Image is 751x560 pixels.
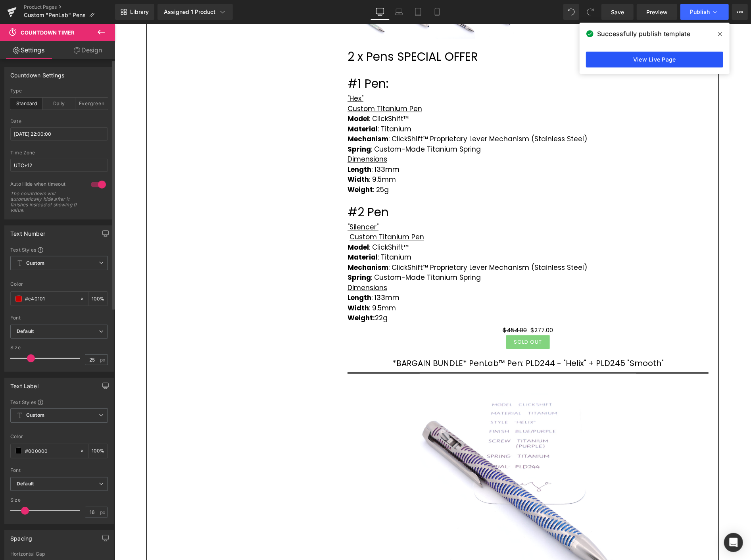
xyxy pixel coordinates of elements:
[732,4,748,20] button: More
[233,290,472,300] p: 22g
[233,182,472,196] h3: #2 Pen
[10,98,43,110] div: Standard
[233,151,472,162] p: : 9.5mm
[646,8,668,16] span: Preview
[100,357,107,362] span: px
[233,101,263,110] strong: Material
[10,88,108,94] div: Type
[233,121,366,131] span: : Custom-Made Titanium Spring
[586,52,723,67] a: View Live Page
[25,446,76,455] input: Color
[233,229,297,239] span: : Titanium
[10,226,45,237] div: Text Number
[10,497,108,503] div: Size
[388,302,412,311] span: $454.00
[17,328,34,335] i: Default
[233,81,307,90] span: Custom Titanium Pen
[278,335,549,344] a: *BARGAIN BUNDLE* PenLab™ Pen: PLD244 - "Helix" + PLD245 "Smooth"
[10,246,108,253] div: Text Styles
[233,280,472,290] p: : 9.5mm
[233,26,472,40] h3: 2 x Pens SPECIAL OFFER
[233,141,472,152] p: : 133mm
[130,8,149,15] span: Library
[233,249,256,259] strong: Spring
[115,4,154,20] a: New Library
[10,399,108,405] div: Text Styles
[637,4,677,20] a: Preview
[597,29,690,38] span: Successfully publish template
[233,219,294,229] span: : ClickShift™
[690,9,710,15] span: Publish
[371,4,390,20] a: Desktop
[233,162,258,171] strong: Weight
[680,4,729,20] button: Publish
[233,101,297,110] span: : Titanium
[10,531,32,542] div: Spacing
[409,4,428,20] a: Tablet
[24,4,115,10] a: Product Pages
[233,249,366,259] span: : Custom-Made Titanium Spring
[17,481,34,487] i: Default
[24,12,86,18] span: Custom "PenLab" Pens
[233,90,294,100] span: : ClickShift™
[233,239,472,249] span: : ClickShift™ Proprietary Lever Mechanism (Stainless Steel)
[43,98,75,110] div: Daily
[233,111,472,120] span: : ClickShift™ Proprietary Lever Mechanism (Stainless Steel)
[233,90,254,100] strong: Model
[10,191,82,213] div: The countdown will automatically hide after it finishes instead of showing 0 value.
[26,412,44,419] b: Custom
[392,312,435,326] button: Sold Out
[233,269,472,280] p: : 133mm
[10,551,108,557] div: Horizontal Gap
[10,378,38,389] div: Text Label
[233,151,254,161] strong: Width
[233,162,472,172] p: : 25g
[233,290,260,299] strong: Weight:
[10,315,108,321] div: Font
[233,219,254,229] strong: Model
[233,70,249,80] span: "Hex"
[25,294,76,303] input: Color
[10,119,108,124] div: Date
[235,209,309,218] span: Custom Titanium Pen
[88,292,108,306] div: %
[233,121,256,131] strong: Spring
[10,67,64,79] div: Countdown Settings
[233,260,273,269] span: Dimensions
[10,434,108,439] div: Color
[233,141,257,151] strong: Length
[10,468,108,473] div: Font
[10,181,83,189] div: Auto Hide when timeout
[233,280,254,289] strong: Width
[10,281,108,287] div: Color
[233,229,263,239] strong: Material
[233,53,472,67] h3: #1 Pen:
[233,269,257,279] strong: Length
[75,98,108,110] div: Evergreen
[26,260,44,267] b: Custom
[88,444,108,458] div: %
[10,345,108,350] div: Size
[10,150,108,156] div: Time Zone
[390,4,409,20] a: Laptop
[100,510,107,515] span: px
[59,41,117,59] a: Design
[563,4,579,20] button: Undo
[233,131,273,140] span: Dimensions
[233,239,274,249] strong: Mechanism
[428,4,447,20] a: Mobile
[21,29,75,36] span: Countdown Timer
[611,8,624,16] span: Save
[724,533,743,552] div: Open Intercom Messenger
[164,8,227,16] div: Assigned 1 Product
[233,111,274,120] strong: Mechanism
[416,302,438,312] span: $277.00
[233,199,264,208] span: "Silencer"
[399,315,427,322] span: Sold Out
[582,4,598,20] button: Redo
